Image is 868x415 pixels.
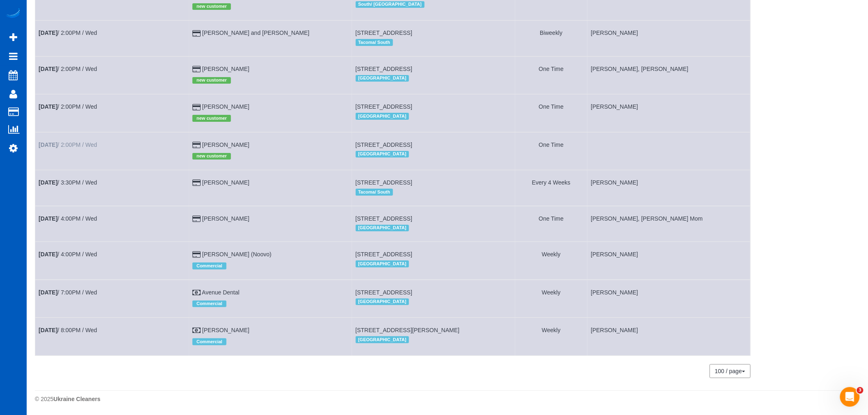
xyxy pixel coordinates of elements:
[515,242,587,280] td: Frequency
[356,75,409,82] span: [GEOGRAPHIC_DATA]
[202,251,272,258] a: [PERSON_NAME] (Noovo)
[356,39,393,46] span: Tacoma/ South
[356,113,409,119] span: [GEOGRAPHIC_DATA]
[202,141,249,148] a: [PERSON_NAME]
[356,327,460,333] span: [STREET_ADDRESS][PERSON_NAME]
[35,318,189,356] td: Schedule date
[587,56,751,94] td: Assigned to
[356,260,409,267] span: [GEOGRAPHIC_DATA]
[587,318,751,356] td: Assigned to
[515,318,587,356] td: Frequency
[39,251,57,258] b: [DATE]
[352,94,515,132] td: Service location
[352,280,515,317] td: Service location
[587,242,751,280] td: Assigned to
[53,396,100,402] strong: Ukraine Cleaners
[202,215,249,222] a: [PERSON_NAME]
[515,132,587,170] td: Frequency
[192,66,201,72] i: Credit Card Payment
[352,170,515,206] td: Service location
[39,66,57,72] b: [DATE]
[356,251,412,258] span: [STREET_ADDRESS]
[39,179,57,186] b: [DATE]
[39,30,97,36] a: [DATE]/ 2:00PM / Wed
[192,115,231,121] span: new customer
[189,132,352,170] td: Customer
[39,327,97,333] a: [DATE]/ 8:00PM / Wed
[192,262,226,269] span: Commercial
[356,66,412,72] span: [STREET_ADDRESS]
[39,103,57,110] b: [DATE]
[35,280,189,317] td: Schedule date
[710,364,751,378] nav: Pagination navigation
[202,327,249,333] a: [PERSON_NAME]
[202,179,249,186] a: [PERSON_NAME]
[356,336,409,343] span: [GEOGRAPHIC_DATA]
[515,280,587,317] td: Frequency
[840,387,860,407] iframe: Intercom live chat
[202,66,249,72] a: [PERSON_NAME]
[35,56,189,94] td: Schedule date
[39,215,57,222] b: [DATE]
[189,21,352,56] td: Customer
[356,189,393,195] span: Tacoma/ South
[352,206,515,242] td: Service location
[202,30,309,36] a: [PERSON_NAME] and [PERSON_NAME]
[39,289,57,296] b: [DATE]
[352,242,515,280] td: Service location
[515,170,587,206] td: Frequency
[352,318,515,356] td: Service location
[352,56,515,94] td: Service location
[356,30,412,36] span: [STREET_ADDRESS]
[39,66,97,72] a: [DATE]/ 2:00PM / Wed
[356,179,412,186] span: [STREET_ADDRESS]
[39,251,97,258] a: [DATE]/ 4:00PM / Wed
[352,21,515,56] td: Service location
[192,77,231,84] span: new customer
[192,142,201,148] i: Credit Card Payment
[192,328,201,333] i: Cash Payment
[39,141,57,148] b: [DATE]
[192,180,201,186] i: Credit Card Payment
[356,299,409,305] span: [GEOGRAPHIC_DATA]
[515,21,587,56] td: Frequency
[356,151,409,157] span: [GEOGRAPHIC_DATA]
[356,223,512,233] div: Location
[189,56,352,94] td: Customer
[587,170,751,206] td: Assigned to
[356,187,512,197] div: Location
[515,206,587,242] td: Frequency
[192,301,226,307] span: Commercial
[515,56,587,94] td: Frequency
[39,215,97,222] a: [DATE]/ 4:00PM / Wed
[710,364,751,378] button: 100 / page
[356,258,512,269] div: Location
[189,94,352,132] td: Customer
[39,141,97,148] a: [DATE]/ 2:00PM / Wed
[192,31,201,36] i: Credit Card Payment
[202,103,249,110] a: [PERSON_NAME]
[356,111,512,121] div: Location
[35,94,189,132] td: Schedule date
[192,216,201,222] i: Credit Card Payment
[35,395,860,403] div: © 2025
[352,132,515,170] td: Service location
[189,318,352,356] td: Customer
[189,242,352,280] td: Customer
[192,290,201,296] i: Cash Payment
[356,1,425,8] span: South/ [GEOGRAPHIC_DATA]
[35,206,189,242] td: Schedule date
[356,37,512,48] div: Location
[39,103,97,110] a: [DATE]/ 2:00PM / Wed
[515,94,587,132] td: Frequency
[356,141,412,148] span: [STREET_ADDRESS]
[356,334,512,345] div: Location
[39,289,97,296] a: [DATE]/ 7:00PM / Wed
[35,170,189,206] td: Schedule date
[35,132,189,170] td: Schedule date
[189,206,352,242] td: Customer
[39,30,57,36] b: [DATE]
[587,206,751,242] td: Assigned to
[202,289,240,296] a: Avenue Dental
[5,8,21,20] a: Automaid Logo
